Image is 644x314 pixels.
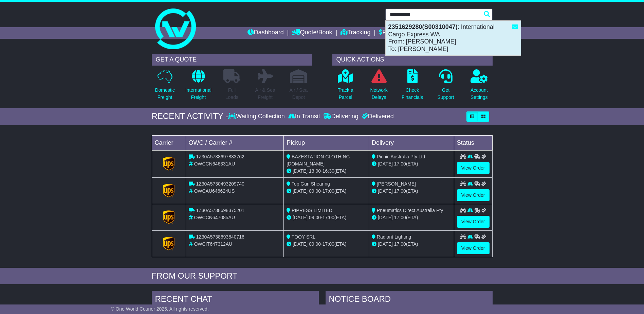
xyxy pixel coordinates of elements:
a: Tracking [341,27,370,39]
div: - (ETA) [287,241,366,248]
p: Get Support [437,87,454,101]
a: InternationalFreight [185,69,212,105]
span: PIPRESS LIMITED [292,208,332,213]
strong: 2351629280(S00310047) [388,23,458,30]
td: Carrier [152,135,186,150]
div: NOTICE BOARD [326,291,493,309]
td: Delivery [369,135,454,150]
span: 09:00 [309,188,321,194]
div: In Transit [287,113,322,120]
div: (ETA) [372,188,451,195]
p: Track a Parcel [338,87,353,101]
td: Pickup [284,135,369,150]
p: Network Delays [370,87,387,101]
span: 17:00 [394,188,406,194]
div: (ETA) [372,214,451,221]
span: TOOY SRL [292,234,315,240]
span: [PERSON_NAME] [377,181,416,187]
span: OWCIT647312AU [194,241,232,247]
a: NetworkDelays [370,69,388,105]
div: - (ETA) [287,168,366,175]
span: [DATE] [378,188,393,194]
span: [DATE] [293,168,308,174]
p: Domestic Freight [155,87,174,101]
span: 1Z30A5738693840716 [196,234,244,240]
span: © One World Courier 2025. All rights reserved. [111,306,209,312]
a: Quote/Book [292,27,332,39]
img: GetCarrierServiceLogo [163,184,174,197]
div: RECENT CHAT [152,291,319,309]
div: Delivered [360,113,394,120]
p: Air / Sea Depot [290,87,308,101]
a: View Order [457,189,490,201]
td: Status [454,135,492,150]
span: Top Gun Shearing [292,181,330,187]
span: 1Z30A5730493209740 [196,181,244,187]
div: - (ETA) [287,188,366,195]
a: Financials [379,27,410,39]
div: : International Cargo Express WA From: [PERSON_NAME] To: [PERSON_NAME] [386,21,521,55]
a: AccountSettings [470,69,488,105]
span: 17:00 [323,215,334,220]
span: [DATE] [293,241,308,247]
span: OWCCN646331AU [194,161,235,167]
span: 17:00 [394,215,406,220]
span: Picnic Australia Pty Ltd [377,154,425,159]
td: OWC / Carrier # [186,135,284,150]
span: [DATE] [378,161,393,167]
span: [DATE] [378,241,393,247]
span: [DATE] [293,188,308,194]
span: 17:00 [394,161,406,167]
div: FROM OUR SUPPORT [152,271,493,281]
span: 1Z30A5738698375201 [196,208,244,213]
img: GetCarrierServiceLogo [163,210,174,224]
div: Waiting Collection [228,113,286,120]
div: Delivering [322,113,360,120]
a: View Order [457,216,490,228]
a: Dashboard [247,27,284,39]
a: View Order [457,162,490,174]
span: Radiant Lighting [377,234,411,240]
div: RECENT ACTIVITY - [152,111,228,121]
span: 16:30 [323,168,334,174]
span: OWCAU646624US [194,188,235,194]
span: [DATE] [378,215,393,220]
span: 1Z30A5738697833762 [196,154,244,159]
span: BAZESTATION CLOTHING [DOMAIN_NAME] [287,154,350,167]
p: Check Financials [402,87,423,101]
span: Pneumatics Direct Australia Pty [377,208,443,213]
span: 17:00 [394,241,406,247]
div: (ETA) [372,160,451,168]
div: QUICK ACTIONS [332,54,493,66]
span: 09:00 [309,241,321,247]
a: DomesticFreight [154,69,175,105]
a: GetSupport [437,69,454,105]
span: 17:00 [323,241,334,247]
a: CheckFinancials [401,69,423,105]
a: Track aParcel [337,69,354,105]
span: 17:00 [323,188,334,194]
span: OWCCN647085AU [194,215,235,220]
div: - (ETA) [287,214,366,221]
p: Account Settings [471,87,488,101]
p: Full Loads [223,87,240,101]
div: GET A QUOTE [152,54,312,66]
img: GetCarrierServiceLogo [163,157,174,171]
span: [DATE] [293,215,308,220]
a: View Order [457,242,490,254]
span: 09:00 [309,215,321,220]
img: GetCarrierServiceLogo [163,237,174,250]
p: International Freight [185,87,211,101]
p: Air & Sea Freight [255,87,275,101]
span: 13:00 [309,168,321,174]
div: (ETA) [372,241,451,248]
